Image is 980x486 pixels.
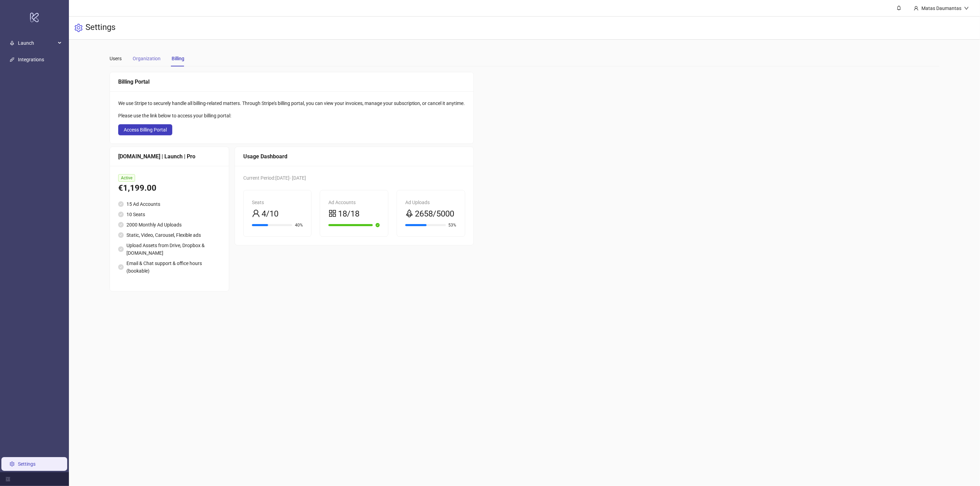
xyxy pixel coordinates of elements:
[118,99,465,107] div: We use Stripe to securely handle all billing-related matters. Through Stripe's billing portal, yo...
[118,212,124,217] span: check-circle
[118,201,124,207] span: check-circle
[118,231,221,239] li: Static, Video, Carousel, Flexible ads
[118,264,124,270] span: check-circle
[118,260,221,275] li: Email & Chat support & office hours (bookable)
[18,36,56,50] span: Launch
[243,152,465,161] div: Usage Dashboard
[919,4,964,12] div: Matas Daumantas
[295,223,303,227] span: 40%
[118,242,221,257] li: Upload Assets from Drive, Dropbox & [DOMAIN_NAME]
[415,208,454,221] span: 2658/5000
[328,209,337,218] span: appstore
[10,41,14,45] span: rocket
[18,461,35,467] a: Settings
[118,174,135,182] span: Active
[133,55,161,62] div: Organization
[118,221,221,229] li: 2000 Monthly Ad Uploads
[118,112,465,119] div: Please use the link below to access your billing portal:
[449,223,457,227] span: 53%
[74,24,83,32] span: setting
[262,208,278,221] span: 4/10
[243,175,306,181] span: Current Period: [DATE] - [DATE]
[118,211,221,218] li: 10 Seats
[118,77,465,86] div: Billing Portal
[897,6,901,10] span: bell
[405,199,457,206] div: Ad Uploads
[118,246,124,252] span: check-circle
[6,477,10,482] span: menu-fold
[405,209,414,218] span: rocket
[18,57,44,62] a: Integrations
[118,152,221,161] div: [DOMAIN_NAME] | Launch | Pro
[85,22,115,34] h3: Settings
[118,232,124,238] span: check-circle
[328,199,380,206] div: Ad Accounts
[964,6,969,11] span: down
[118,200,221,208] li: 15 Ad Accounts
[252,209,260,218] span: user
[252,199,303,206] div: Seats
[914,6,919,11] span: user
[118,222,124,228] span: check-circle
[118,124,172,135] button: Access Billing Portal
[118,182,221,195] div: €1,199.00
[172,55,184,62] div: Billing
[376,223,380,227] span: check-circle
[124,127,167,133] span: Access Billing Portal
[110,55,122,62] div: Users
[338,208,359,221] span: 18/18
